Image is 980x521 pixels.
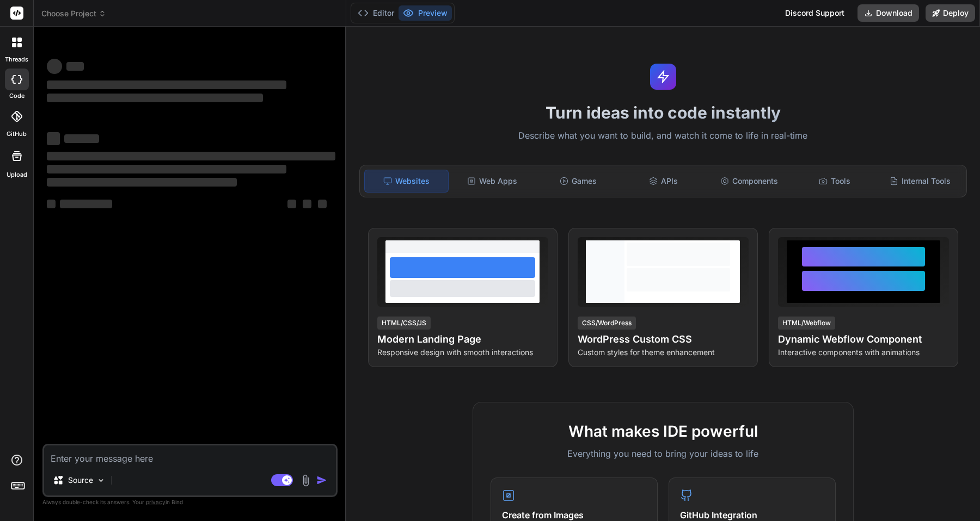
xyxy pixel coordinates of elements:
p: Source [68,475,93,486]
span: ‌ [287,200,296,208]
p: Responsive design with smooth interactions [377,347,548,358]
span: ‌ [47,59,62,74]
h4: Dynamic Webflow Component [778,332,949,347]
h1: Turn ideas into code instantly [353,103,973,122]
div: Discord Support [779,4,851,22]
span: ‌ [47,200,56,208]
button: Preview [399,5,452,21]
span: ‌ [47,152,335,160]
div: Websites [364,170,449,193]
div: Web Apps [451,170,534,193]
label: code [9,91,24,101]
span: ‌ [47,132,60,145]
div: Internal Tools [879,170,962,193]
p: Always double-check its answers. Your in Bind [42,497,338,507]
div: HTML/CSS/JS [377,317,431,330]
p: Describe what you want to build, and watch it come to life in real-time [353,129,973,143]
p: Custom styles for theme enhancement [578,347,749,358]
p: Everything you need to bring your ideas to life [491,447,836,460]
div: HTML/Webflow [778,317,835,330]
span: ‌ [64,134,99,143]
label: Upload [7,170,27,179]
div: Components [707,170,791,193]
span: ‌ [47,80,286,89]
span: ‌ [60,200,112,208]
span: Choose Project [41,8,106,19]
span: ‌ [47,165,286,173]
label: threads [5,55,28,64]
p: Interactive components with animations [778,347,949,358]
h4: Modern Landing Page [377,332,548,347]
span: ‌ [47,94,263,102]
span: ‌ [47,178,237,187]
div: APIs [622,170,705,193]
button: Download [857,4,919,22]
div: CSS/WordPress [578,317,636,330]
span: privacy [146,499,166,505]
span: ‌ [318,200,327,208]
div: Tools [793,170,877,193]
img: attachment [299,474,312,487]
span: ‌ [66,62,84,71]
button: Editor [353,5,399,21]
img: Pick Models [96,476,106,485]
img: icon [316,475,327,486]
h4: WordPress Custom CSS [578,332,749,347]
button: Deploy [926,4,975,22]
h2: What makes IDE powerful [491,420,836,443]
span: ‌ [303,200,311,208]
label: GitHub [7,129,27,139]
div: Games [536,170,620,193]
